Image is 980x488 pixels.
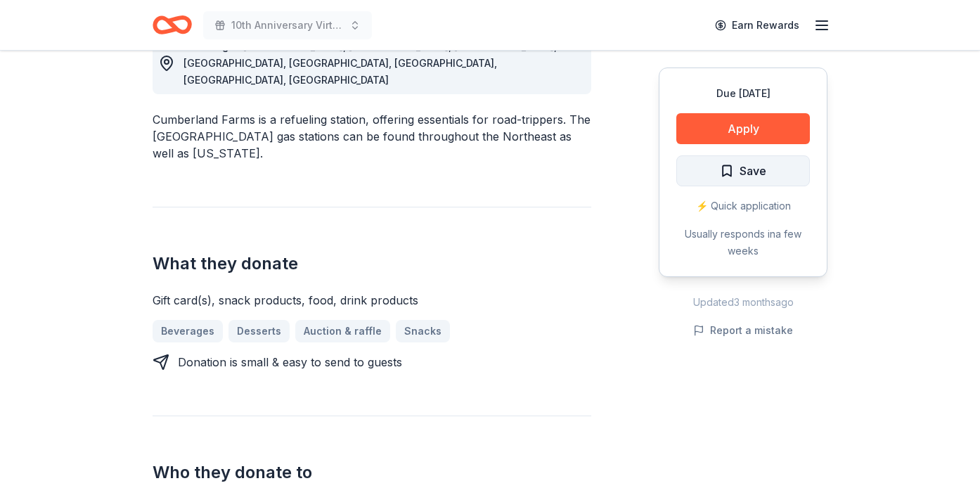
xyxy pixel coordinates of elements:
[153,320,223,342] a: Beverages
[659,294,827,311] div: Updated 3 months ago
[676,155,810,186] button: Save
[153,252,591,275] h2: What they donate
[153,111,591,162] div: Cumberland Farms is a refueling station, offering essentials for road-trippers. The [GEOGRAPHIC_D...
[396,320,450,342] a: Snacks
[295,320,390,342] a: Auction & raffle
[707,13,808,38] a: Earn Rewards
[153,461,591,484] h2: Who they donate to
[231,17,344,34] span: 10th Anniversary Virtual Gala
[153,8,192,41] a: Home
[693,322,793,339] button: Report a mistake
[676,85,810,102] div: Due [DATE]
[203,11,372,39] button: 10th Anniversary Virtual Gala
[676,198,810,214] div: ⚡️ Quick application
[740,162,766,180] span: Save
[178,354,402,371] div: Donation is small & easy to send to guests
[676,113,810,144] button: Apply
[153,292,591,309] div: Gift card(s), snack products, food, drink products
[676,226,810,259] div: Usually responds in a few weeks
[183,40,557,86] span: Donating in [GEOGRAPHIC_DATA], [GEOGRAPHIC_DATA], [GEOGRAPHIC_DATA], [GEOGRAPHIC_DATA], [GEOGRAPH...
[228,320,290,342] a: Desserts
